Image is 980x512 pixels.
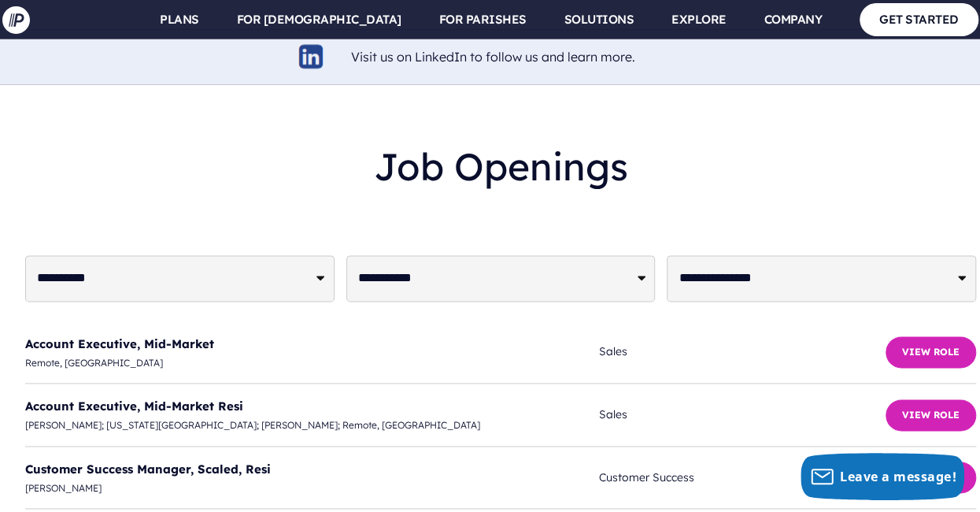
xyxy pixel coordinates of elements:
[297,42,326,71] img: linkedin-logo
[840,468,956,485] span: Leave a message!
[599,342,886,362] span: Sales
[599,468,886,488] span: Customer Success
[25,354,599,372] span: Remote, [GEOGRAPHIC_DATA]
[801,453,964,500] button: Leave a message!
[25,399,243,414] a: Account Executive, Mid-Market Resi
[599,405,886,425] span: Sales
[886,336,976,368] button: View Role
[860,3,978,35] a: GET STARTED
[25,417,599,434] span: [PERSON_NAME]; [US_STATE][GEOGRAPHIC_DATA]; [PERSON_NAME]; Remote, [GEOGRAPHIC_DATA]
[25,336,214,351] a: Account Executive, Mid-Market
[25,462,271,477] a: Customer Success Manager, Scaled, Resi
[886,399,976,431] button: View Role
[25,132,976,202] h2: Job Openings
[351,49,635,65] a: Visit us on LinkedIn to follow us and learn more.
[25,480,599,497] span: [PERSON_NAME]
